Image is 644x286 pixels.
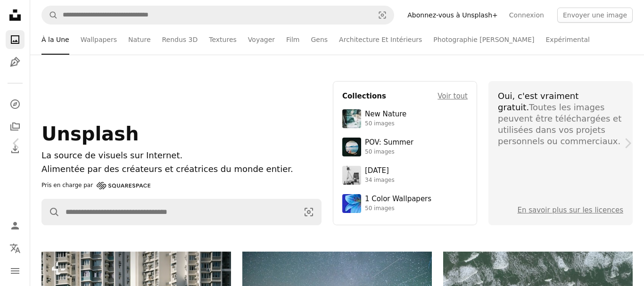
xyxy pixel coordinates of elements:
a: Textures [209,25,237,55]
div: 50 images [365,148,413,156]
div: Toutes les images peuvent être téléchargées et utilisées dans vos projets personnels ou commerciaux. [498,90,623,147]
button: Envoyer une image [557,8,633,23]
a: En savoir plus sur les licences [517,206,623,214]
div: 50 images [365,205,431,212]
div: [DATE] [365,166,395,176]
div: 34 images [365,177,395,184]
button: Langue [6,239,25,258]
a: Explorer [6,95,25,114]
span: Oui, c'est vraiment gratuit. [498,91,578,112]
button: Rechercher sur Unsplash [42,6,58,24]
h1: La source de visuels sur Internet. [41,149,322,163]
h4: Collections [342,90,386,102]
img: premium_photo-1688045582333-c8b6961773e0 [342,194,361,213]
button: Recherche de visuels [297,199,321,225]
p: Alimentée par des créateurs et créatrices du monde entier. [41,163,322,176]
div: POV: Summer [365,138,413,147]
button: Recherche de visuels [371,6,394,24]
div: 1 Color Wallpapers [365,195,431,204]
a: Abonnez-vous à Unsplash+ [402,8,504,23]
a: Rendus 3D [162,25,198,55]
a: 1 Color Wallpapers50 images [342,194,468,213]
a: Wallpapers [81,25,117,55]
a: Illustrations [6,53,25,72]
button: Menu [6,261,25,280]
a: New Nature50 images [342,109,468,128]
a: POV: Summer50 images [342,138,468,156]
a: Voir tout [438,90,468,102]
form: Rechercher des visuels sur tout le site [41,6,394,25]
a: Nature [128,25,150,55]
a: Architecture Et Intérieurs [339,25,422,55]
a: Suivant [611,98,644,188]
form: Rechercher des visuels sur tout le site [41,199,322,225]
a: Pris en charge par [41,180,150,191]
div: 50 images [365,120,406,128]
img: photo-1682590564399-95f0109652fe [342,166,361,185]
a: [DATE]34 images [342,166,468,185]
a: Connexion [504,8,550,23]
a: Film [286,25,299,55]
a: Connexion / S’inscrire [6,216,25,235]
a: Voyager [248,25,275,55]
img: premium_photo-1755037089989-422ee333aef9 [342,109,361,128]
a: Photographie [PERSON_NAME] [433,25,534,55]
img: premium_photo-1753820185677-ab78a372b033 [342,138,361,156]
span: Unsplash [41,123,139,145]
div: New Nature [365,110,406,119]
a: Expérimental [546,25,590,55]
button: Rechercher sur Unsplash [42,199,60,225]
a: Gens [311,25,328,55]
a: Photos [6,30,25,49]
